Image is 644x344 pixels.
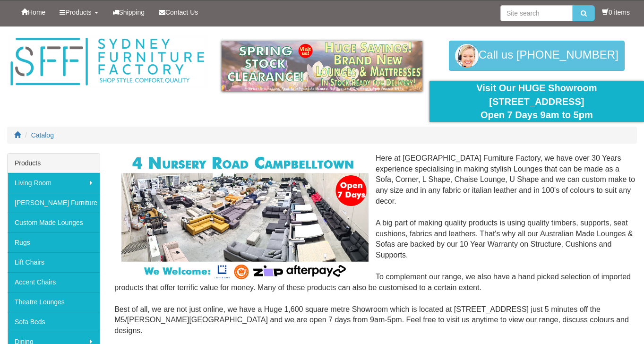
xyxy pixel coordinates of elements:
[152,0,205,24] a: Contact Us
[65,9,91,16] span: Products
[28,9,45,16] span: Home
[14,0,52,24] a: Home
[8,173,100,193] a: Living Room
[500,5,573,21] input: Site search
[8,154,100,173] div: Products
[121,153,369,282] img: Corner Modular Lounges
[8,232,100,252] a: Rugs
[8,272,100,292] a: Accent Chairs
[8,292,100,312] a: Theatre Lounges
[602,8,630,17] li: 0 items
[437,81,637,122] div: Visit Our HUGE Showroom [STREET_ADDRESS] Open 7 Days 9am to 5pm
[7,36,207,88] img: Sydney Furniture Factory
[8,252,100,272] a: Lift Chairs
[52,0,105,24] a: Products
[119,9,145,16] span: Shipping
[8,193,100,213] a: [PERSON_NAME] Furniture
[8,312,100,332] a: Sofa Beds
[8,213,100,232] a: Custom Made Lounges
[31,131,54,139] a: Catalog
[165,9,198,16] span: Contact Us
[105,0,152,24] a: Shipping
[222,41,422,91] img: spring-sale.gif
